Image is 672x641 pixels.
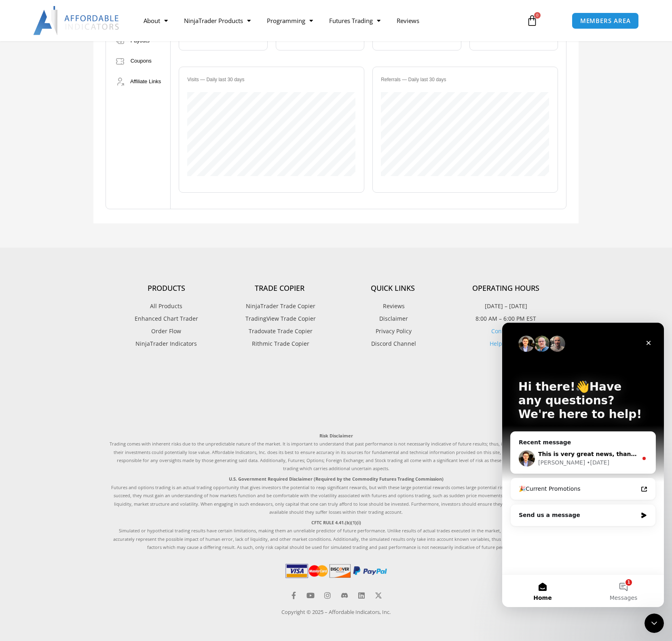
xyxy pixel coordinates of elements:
[110,326,223,336] a: Order Flow
[580,18,631,24] span: MEMBERS AREA
[336,338,449,349] a: Discord Channel
[645,614,664,633] iframe: Intercom live chat
[572,13,639,29] a: MEMBERS AREA
[223,301,336,311] a: NinjaTrader Trade Copier
[389,11,427,30] a: Reviews
[36,136,83,144] div: [PERSON_NAME]
[449,313,562,324] p: 8:00 AM – 6:00 PM EST
[176,11,259,30] a: NinjaTrader Products
[223,338,336,349] a: Rithmic Trade Copier
[8,181,154,204] div: Send us a message
[243,313,316,324] span: TradingView Trade Copier
[12,159,150,174] a: 🎉Current Promotions
[135,338,197,349] span: NinjaTrader Indicators
[250,338,309,349] span: Rithmic Trade Copier
[369,338,416,349] span: Discord Channel
[110,71,166,92] a: Affiliate Links
[135,11,517,30] nav: Menu
[514,9,550,32] a: 0
[151,326,181,336] span: Order Flow
[381,301,405,311] span: Reviews
[502,323,664,607] iframe: Intercom live chat
[110,432,562,473] p: Trading comes with inherent risks due to the unpredictable nature of the market. It is important ...
[281,608,391,616] a: Copyright © 2025 – Affordable Indicators, Inc.
[319,433,353,439] strong: Risk Disclaimer
[534,12,541,19] span: 0
[244,301,315,311] span: NinjaTrader Trade Copier
[110,338,223,349] a: NinjaTrader Indicators
[150,301,182,311] span: All Products
[33,6,120,35] img: LogoAI | Affordable Indicators – NinjaTrader
[336,284,449,293] h4: Quick Links
[377,313,408,324] span: Disclaimer
[381,75,549,84] div: Referrals — Daily last 30 days
[223,313,336,324] a: TradingView Trade Copier
[490,340,522,347] a: Help Center
[131,58,152,64] span: Coupons
[321,11,389,30] a: Futures Trading
[247,326,313,336] span: Tradovate Trade Copier
[130,78,161,84] span: Affiliate Links
[17,162,135,170] div: 🎉Current Promotions
[187,75,356,84] div: Visits — Daily last 30 days
[110,313,223,324] a: Enhanced Chart Trader
[491,327,520,335] a: Contact Us
[110,475,562,516] p: Futures and options trading is an actual trading opportunity that gives investors the potential t...
[110,519,562,552] p: Simulated or hypothetical trading results have certain limitations, making them an unreliable pre...
[110,284,223,293] h4: Products
[81,252,162,284] button: Messages
[449,284,562,293] h4: Operating Hours
[336,313,449,324] a: Disclaimer
[85,136,107,144] div: • [DATE]
[131,38,150,44] span: Payouts
[336,326,449,336] a: Privacy Policy
[229,476,444,482] strong: U.S. Government Required Disclaimer (Required by the Commodity Futures Trading Commission)
[336,301,449,311] a: Reviews
[139,13,154,27] div: Close
[311,519,361,525] strong: CFTC RULE 4.41.(b)(1)(i)
[223,326,336,336] a: Tradovate Trade Copier
[135,313,198,324] span: Enhanced Chart Trader
[110,301,223,311] a: All Products
[135,11,176,30] a: About
[110,51,166,71] a: Coupons
[17,188,135,197] div: Send us a message
[374,326,412,336] span: Privacy Policy
[223,284,336,293] h4: Trade Copier
[284,562,388,580] img: PaymentIcons | Affordable Indicators – NinjaTrader
[110,367,562,424] iframe: Customer reviews powered by Trustpilot
[108,272,135,278] span: Messages
[31,272,49,278] span: Home
[449,301,562,311] p: [DATE] – [DATE]
[259,11,321,30] a: Programming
